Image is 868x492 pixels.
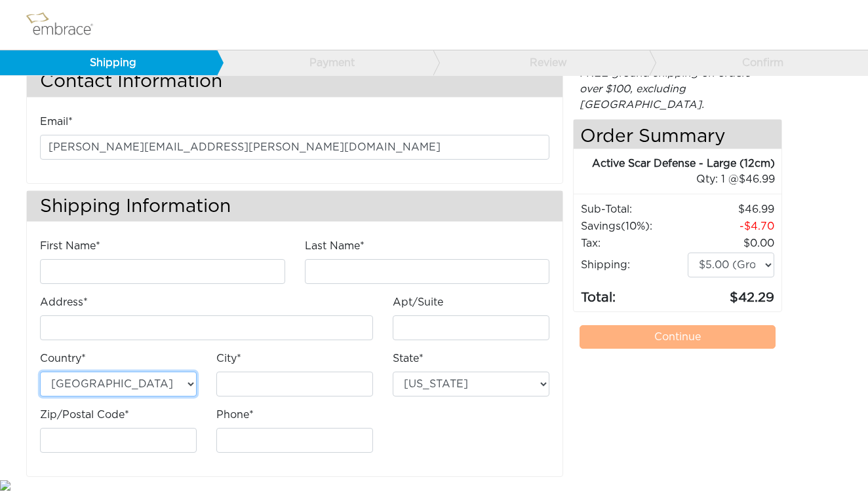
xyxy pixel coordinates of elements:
h4: Order Summary [574,120,781,149]
td: 42.29 [687,278,774,308]
td: Shipping: [580,252,687,278]
h3: Shipping Information [27,191,562,222]
img: logo.png [23,9,108,41]
label: City* [216,351,241,366]
h3: Contact Information [27,66,562,97]
a: Payment [216,50,433,75]
span: (10%) [621,221,650,232]
td: 46.99 [687,201,774,218]
div: Active Scar Defense - Large (12cm) [574,156,775,171]
label: Apt/Suite [393,294,443,310]
label: Phone* [216,407,254,423]
td: Tax: [580,235,687,252]
td: Savings : [580,218,687,235]
label: Zip/Postal Code* [40,407,129,423]
td: Total: [580,278,687,308]
td: Sub-Total: [580,201,687,218]
label: First Name* [40,238,100,254]
label: State* [393,351,424,366]
span: 46.99 [739,174,775,184]
label: Email* [40,114,73,130]
label: Address* [40,294,88,310]
a: Continue [580,325,776,349]
a: Confirm [649,50,866,75]
label: Last Name* [305,238,365,254]
a: Review [433,50,650,75]
td: 4.70 [687,218,774,235]
div: FREE ground shipping on orders over $100, excluding [GEOGRAPHIC_DATA]. [573,65,782,113]
td: 0.00 [687,235,774,252]
div: 1 @ [590,171,775,187]
label: Country* [40,351,86,366]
